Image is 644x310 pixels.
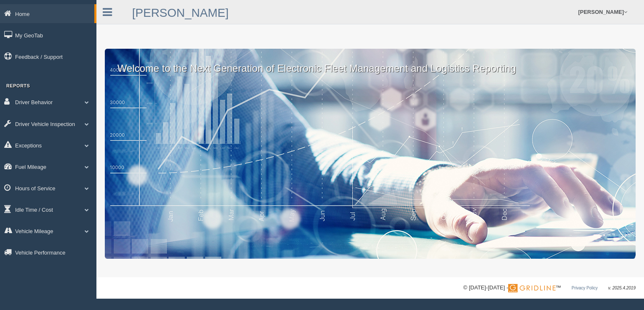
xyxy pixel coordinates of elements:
[132,6,229,19] a: [PERSON_NAME]
[608,286,636,290] span: v. 2025.4.2019
[463,284,636,292] div: © [DATE]-[DATE] - ™
[508,284,556,292] img: Gridline
[571,286,597,290] a: Privacy Policy
[105,49,636,76] p: Welcome to the Next Generation of Electronic Fleet Management and Logistics Reporting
